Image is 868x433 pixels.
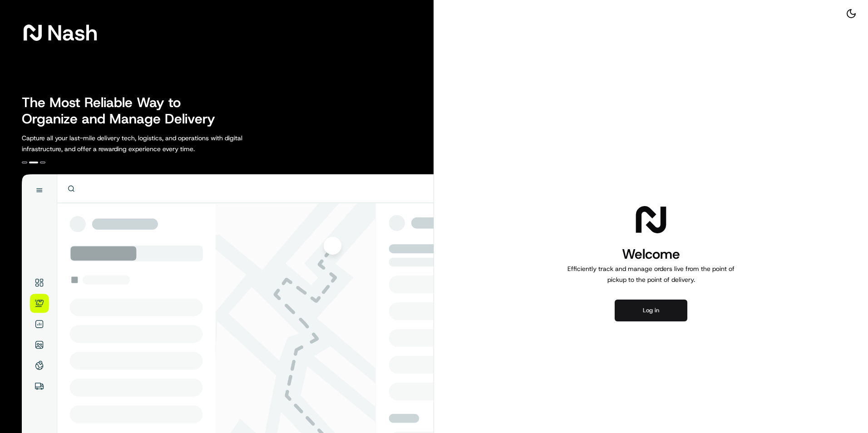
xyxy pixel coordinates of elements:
[47,24,98,42] span: Nash
[22,133,283,154] p: Capture all your last-mile delivery tech, logistics, and operations with digital infrastructure, ...
[564,263,738,285] p: Efficiently track and manage orders live from the point of pickup to the point of delivery.
[564,245,738,263] h1: Welcome
[22,94,225,127] h2: The Most Reliable Way to Organize and Manage Delivery
[615,300,687,321] button: Log in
